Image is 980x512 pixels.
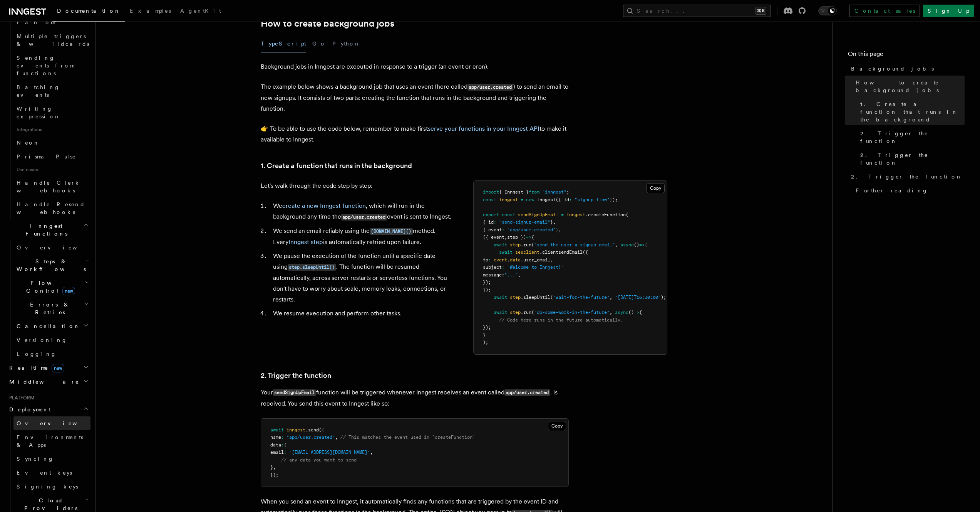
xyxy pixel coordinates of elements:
span: : [284,450,286,455]
span: Documentation [57,8,121,14]
span: await [494,310,507,315]
code: app/user.created [467,84,513,91]
span: Environments & Apps [17,434,83,448]
span: "wait-for-the-future" [553,295,610,300]
span: Middleware [6,378,79,386]
span: .createFunction [585,212,626,217]
span: } [556,227,558,232]
span: "send-signup-email" [499,219,550,225]
span: ({ [583,249,588,255]
button: Realtimenew [6,361,90,375]
span: Examples [130,8,171,14]
span: new [62,287,75,295]
span: Use cases [13,163,90,176]
span: ( [531,310,534,315]
span: { id [483,219,494,225]
span: Overview [17,420,96,426]
span: }); [610,197,618,202]
span: "app/user.created" [286,435,335,440]
span: Flow Control [13,279,85,295]
a: Multiple triggers & wildcards [13,29,90,51]
a: Environments & Apps [13,430,90,452]
span: , [335,435,338,440]
span: Realtime [6,364,64,372]
span: step [510,242,521,248]
span: Overview [17,244,96,251]
a: 1. Create a function that runs in the background [857,97,965,126]
span: Event keys [17,470,72,476]
span: data [510,257,521,263]
a: Sending events from functions [13,51,90,80]
span: // This matches the event used in `createFunction` [340,435,475,440]
a: Contact sales [849,5,920,17]
span: : [494,219,496,225]
span: ({ [319,427,324,433]
span: export [483,212,499,217]
span: . [507,257,510,263]
span: await [494,295,507,300]
a: Signing keys [13,480,90,493]
span: .user_email [521,257,550,263]
span: Cancellation [13,322,80,330]
span: } [550,219,553,225]
span: }); [483,287,491,293]
span: }); [270,472,278,478]
span: ( [550,295,553,300]
span: from [529,189,539,195]
a: AgentKit [176,2,226,21]
p: Your function will be triggered whenever Inngest receives an event called . is received. You send... [261,387,569,409]
a: Handle Resend webhooks [13,197,90,219]
a: Overview [13,241,90,254]
span: "do-some-work-in-the-future" [534,310,610,315]
span: Steps & Workflows [13,258,86,273]
span: // Code here runs in the future automatically. [499,317,623,323]
h4: On this page [848,49,965,62]
span: "signup-flow" [575,197,610,202]
span: { [639,310,642,315]
button: Python [332,35,360,52]
a: How to create background jobs [853,76,965,97]
span: : [569,197,572,202]
button: Middleware [6,375,90,389]
span: inngest [286,427,305,433]
span: Handle Resend webhooks [17,201,85,215]
span: "[DATE]T16:30:00" [615,295,661,300]
span: : [488,257,491,263]
span: await [494,242,507,248]
span: { event [483,227,502,232]
code: [DOMAIN_NAME]() [370,228,413,235]
span: async [620,242,634,248]
a: Writing expression [13,102,90,123]
span: Versioning [17,337,67,343]
span: () [634,242,639,248]
a: Prisma Pulse [13,150,90,163]
span: Inngest Functions [6,222,83,237]
span: "Welcome to Inngest!" [507,264,564,270]
span: sesclient [515,249,539,255]
span: ( [531,242,534,248]
span: email [270,450,284,455]
span: Logging [17,351,57,357]
a: create a new Inngest function [282,202,366,209]
span: Writing expression [17,106,60,120]
span: ( [626,212,628,217]
span: inngest [499,197,518,202]
span: .sleepUntil [521,295,550,300]
a: Inngest step [288,238,323,246]
span: } [270,465,273,470]
span: import [483,189,499,195]
span: Syncing [17,456,54,462]
span: "..." [504,272,518,278]
span: Batching events [17,84,60,98]
span: const [483,197,496,202]
button: Toggle dark mode [818,6,837,15]
span: , [615,242,618,248]
span: Prisma Pulse [17,153,76,160]
span: { [531,234,534,240]
li: We pause the execution of the function until a specific date using . The function will be resumed... [271,251,455,305]
span: Neon [17,140,40,146]
span: subject [483,264,502,270]
span: , [370,450,373,455]
span: How to create background jobs [856,79,965,94]
span: Errors & Retries [13,301,84,316]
